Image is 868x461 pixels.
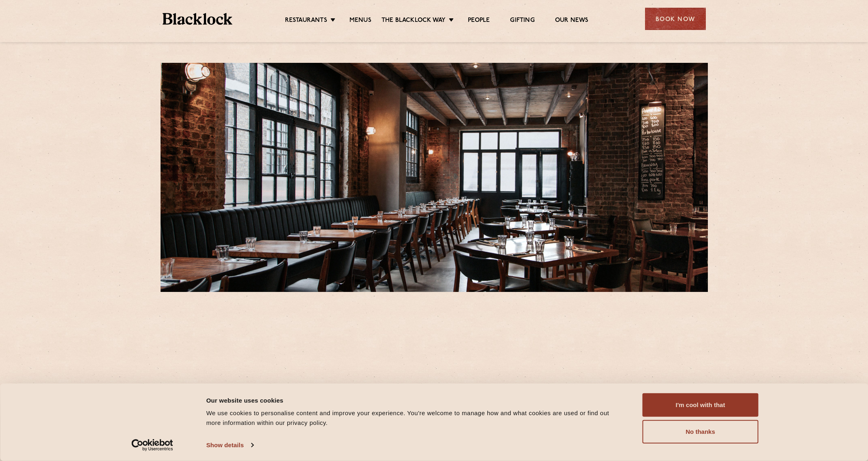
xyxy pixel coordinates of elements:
a: Restaurants [285,17,327,26]
button: I'm cool with that [643,393,759,417]
div: Book Now [645,8,706,30]
a: Gifting [510,17,534,26]
img: BL_Textured_Logo-footer-cropped.svg [163,13,233,25]
a: Our News [555,17,589,26]
div: Our website uses cookies [206,395,624,405]
a: People [468,17,490,26]
a: The Blacklock Way [381,17,446,26]
a: Menus [349,17,371,26]
a: Usercentrics Cookiebot - opens in a new window [117,439,188,451]
a: Show details [206,439,253,451]
button: No thanks [643,420,759,444]
div: We use cookies to personalise content and improve your experience. You're welcome to manage how a... [206,408,624,428]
